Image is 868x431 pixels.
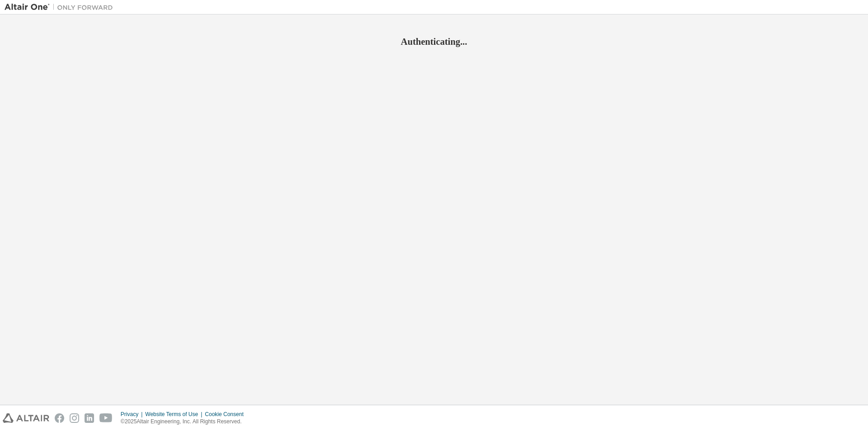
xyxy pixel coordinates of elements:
[55,413,64,423] img: facebook.svg
[121,418,249,426] p: © 2025 Altair Engineering, Inc. All Rights Reserved.
[3,413,49,423] img: altair_logo.svg
[70,413,79,423] img: instagram.svg
[121,411,145,418] div: Privacy
[99,413,113,423] img: youtube.svg
[5,3,118,12] img: Altair One
[205,411,249,418] div: Cookie Consent
[5,36,863,47] h2: Authenticating...
[85,413,94,423] img: linkedin.svg
[145,411,205,418] div: Website Terms of Use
